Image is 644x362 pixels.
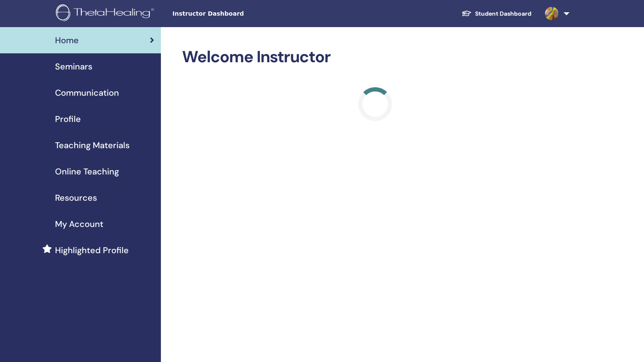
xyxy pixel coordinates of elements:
span: Profile [55,113,81,125]
a: Student Dashboard [455,6,538,22]
span: Home [55,34,79,47]
h2: Welcome Instructor [182,47,568,67]
span: Resources [55,191,97,204]
span: Communication [55,86,119,99]
span: Online Teaching [55,165,119,178]
img: default.jpg [545,7,558,20]
img: graduation-cap-white.svg [462,10,472,17]
span: Teaching Materials [55,139,130,152]
span: Highlighted Profile [55,244,129,257]
img: logo.png [56,4,157,23]
span: Instructor Dashboard [172,9,299,18]
span: Seminars [55,60,92,73]
span: My Account [55,218,103,230]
